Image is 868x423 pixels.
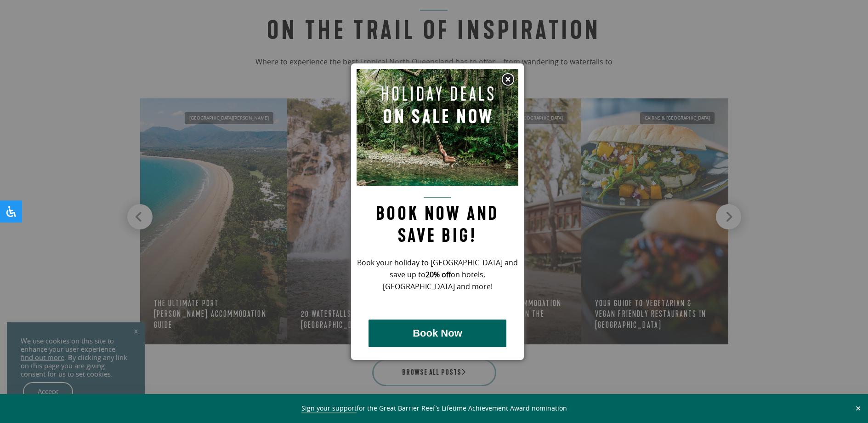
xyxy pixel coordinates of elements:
[301,404,357,413] a: Sign your support
[301,404,567,413] span: for the Great Barrier Reef’s Lifetime Achievement Award nomination
[357,69,518,186] img: Pop up image for Holiday Packages
[357,257,518,293] p: Book your holiday to [GEOGRAPHIC_DATA] and save up to on hotels, [GEOGRAPHIC_DATA] and more!
[425,269,451,280] strong: 20% off
[357,197,518,247] h2: Book now and save big!
[853,404,863,412] button: Close
[501,73,515,86] img: Close
[6,206,17,217] svg: Open Accessibility Panel
[369,320,506,347] button: Book Now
